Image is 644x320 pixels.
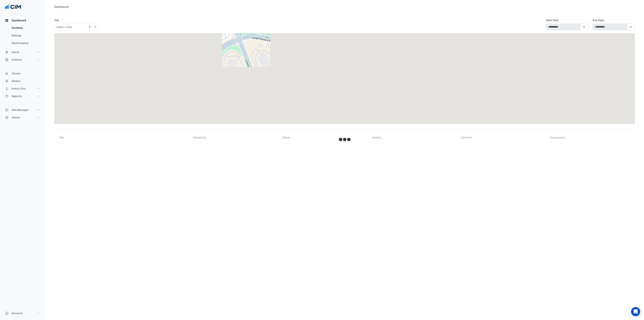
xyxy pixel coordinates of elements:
button: Site Manager [3,106,42,114]
span: Comfort [461,136,472,139]
app-icon: Alerts [5,50,9,54]
a: Portfolio [9,24,42,32]
span: Reports [12,94,22,98]
button: Meters [3,77,42,85]
div: Dashboard [3,24,42,48]
span: Alerts [282,136,290,139]
a: Ratings [9,32,42,39]
div: Open Intercom Messenger [631,307,640,316]
span: Admin [12,116,20,119]
span: Charts [12,72,20,75]
app-icon: Dashboard [5,19,9,22]
img: Company Logo [5,3,22,11]
span: Account [12,311,23,315]
button: Dashboard [3,17,42,24]
button: Charts [3,70,42,77]
button: Account [3,309,42,317]
label: Site [54,18,59,22]
app-icon: Reports [5,94,9,98]
span: Alerts [12,50,19,54]
span: Activity [372,136,382,139]
span: Indoor Env [12,87,26,90]
app-icon: Meters [5,79,9,83]
app-icon: Indoor Env [5,87,9,90]
span: Actions [12,58,22,62]
span: Site Manager [12,108,29,112]
span: Site [59,136,64,139]
label: Start Date [546,18,559,22]
app-icon: Site Manager [5,108,9,112]
span: Electricity [193,136,206,139]
a: Performance [9,39,42,47]
label: End Date [593,18,604,22]
span: Meters [12,79,21,83]
app-icon: Charts [5,72,9,75]
app-icon: Actions [5,58,9,62]
span: Dashboard [12,19,26,22]
app-icon: Admin [5,116,9,119]
button: Admin [3,114,42,121]
button: Reports [3,92,42,100]
button: Indoor Env [3,85,42,92]
button: Alerts [3,48,42,56]
button: Actions [3,56,42,63]
div: Dashboard [54,5,69,9]
span: Equipment [551,136,565,139]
